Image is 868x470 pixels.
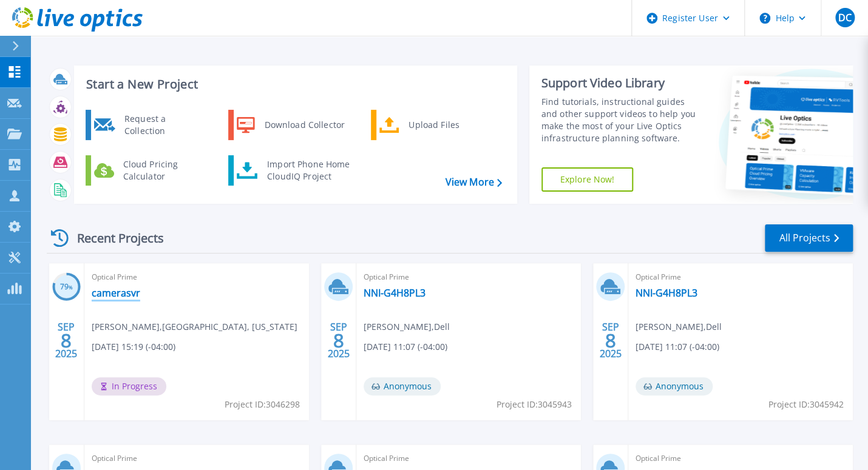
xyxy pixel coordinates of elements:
[838,13,851,22] span: DC
[636,377,713,395] span: Anonymous
[636,287,697,299] a: NNI-G4H8PL3
[61,335,72,346] span: 8
[69,284,73,290] span: %
[52,280,81,294] h3: 79
[92,452,302,465] span: Optical Prime
[92,270,302,284] span: Optical Prime
[47,223,180,253] div: Recent Projects
[55,318,78,363] div: SEP 2025
[636,270,846,284] span: Optical Prime
[117,158,207,183] div: Cloud Pricing Calculator
[92,320,297,334] span: [PERSON_NAME] , [GEOGRAPHIC_DATA], [US_STATE]
[364,270,574,284] span: Optical Prime
[636,452,846,465] span: Optical Prime
[364,320,450,334] span: [PERSON_NAME] , Dell
[497,398,572,411] span: Project ID: 3045943
[364,340,447,354] span: [DATE] 11:07 (-04:00)
[327,318,350,363] div: SEP 2025
[541,167,634,192] a: Explore Now!
[445,176,501,188] a: View More
[371,110,495,140] a: Upload Files
[92,340,175,354] span: [DATE] 15:19 (-04:00)
[92,287,140,299] a: camerasvr
[765,224,853,252] a: All Projects
[261,158,356,183] div: Import Phone Home CloudIQ Project
[228,110,353,140] a: Download Collector
[364,377,441,395] span: Anonymous
[541,75,703,91] div: Support Video Library
[333,335,344,346] span: 8
[364,287,426,299] a: NNI-G4H8PL3
[92,377,166,395] span: In Progress
[86,155,210,186] a: Cloud Pricing Calculator
[86,78,501,91] h3: Start a New Project
[598,318,622,363] div: SEP 2025
[86,110,210,140] a: Request a Collection
[636,340,719,354] span: [DATE] 11:07 (-04:00)
[118,113,207,137] div: Request a Collection
[402,113,492,137] div: Upload Files
[605,335,615,346] span: 8
[258,113,350,137] div: Download Collector
[364,452,574,465] span: Optical Prime
[541,96,703,144] div: Find tutorials, instructional guides and other support videos to help you make the most of your L...
[225,398,300,411] span: Project ID: 3046298
[636,320,722,334] span: [PERSON_NAME] , Dell
[768,398,844,411] span: Project ID: 3045942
